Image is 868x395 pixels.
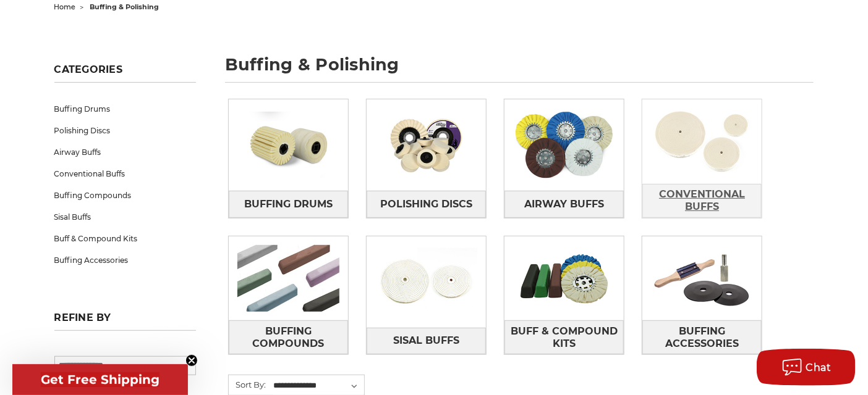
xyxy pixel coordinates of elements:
[642,320,762,354] a: Buffing Accessories
[229,321,347,354] span: Buffing Compounds
[504,103,624,188] img: Airway Buffs
[90,2,160,11] span: buffing & polishing
[367,239,486,324] img: Sisal Buffs
[54,206,196,228] a: Sisal Buffs
[229,103,348,188] img: Buffing Drums
[54,2,76,11] a: home
[367,191,486,217] a: Polishing Discs
[380,194,472,215] span: Polishing Discs
[54,249,196,271] a: Buffing Accessories
[54,312,196,331] h5: Refine by
[806,362,832,373] span: Chat
[505,321,623,354] span: Buff & Compound Kits
[643,184,761,217] span: Conventional Buffs
[229,320,348,354] a: Buffing Compounds
[244,194,333,215] span: Buffing Drums
[367,328,486,354] a: Sisal Buffs
[393,330,459,351] span: Sisal Buffs
[642,99,762,184] img: Conventional Buffs
[524,194,604,215] span: Airway Buffs
[271,376,364,395] select: Sort By:
[225,56,814,83] h1: buffing & polishing
[367,103,486,188] img: Polishing Discs
[54,163,196,185] a: Conventional Buffs
[185,354,198,367] button: Close teaser
[229,236,348,321] img: Buffing Compounds
[12,364,188,395] div: Get Free ShippingClose teaser
[54,64,196,83] h5: Categories
[229,375,266,394] label: Sort By:
[757,349,856,386] button: Chat
[504,191,624,217] a: Airway Buffs
[229,191,348,217] a: Buffing Drums
[642,236,762,321] img: Buffing Accessories
[504,236,624,321] img: Buff & Compound Kits
[54,98,196,120] a: Buffing Drums
[642,184,762,218] a: Conventional Buffs
[54,141,196,163] a: Airway Buffs
[504,320,624,354] a: Buff & Compound Kits
[54,185,196,206] a: Buffing Compounds
[54,120,196,141] a: Polishing Discs
[54,228,196,249] a: Buff & Compound Kits
[41,372,160,387] span: Get Free Shipping
[643,321,761,354] span: Buffing Accessories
